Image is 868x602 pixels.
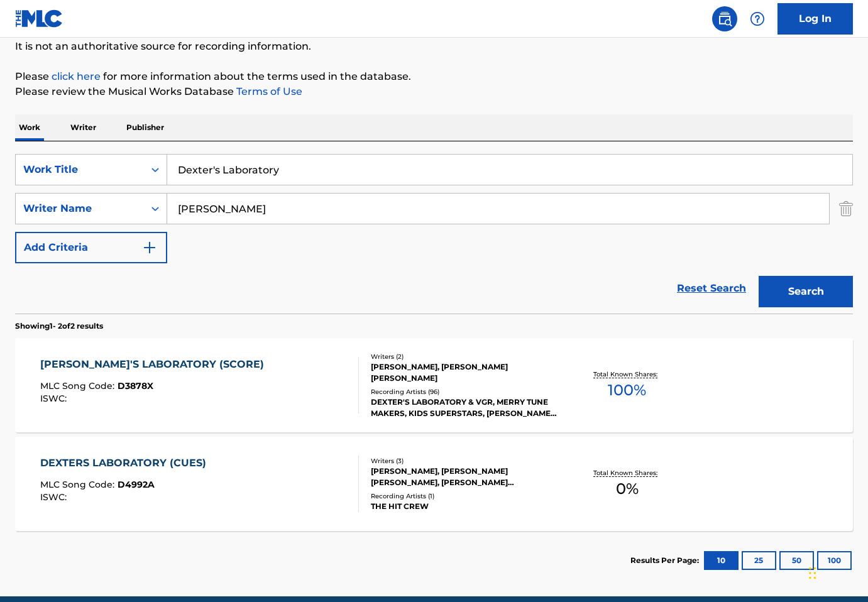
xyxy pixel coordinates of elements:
span: MLC Song Code : [40,479,118,490]
button: 10 [704,551,739,570]
p: Results Per Page: [630,555,702,566]
div: DEXTER'S LABORATORY & VGR, MERRY TUNE MAKERS, KIDS SUPERSTARS, [PERSON_NAME], [PERSON_NAME] [371,397,558,419]
div: Writers ( 3 ) [371,456,558,466]
a: Public Search [712,6,737,31]
span: MLC Song Code : [40,380,118,391]
span: 100 % [608,379,646,402]
p: Please review the Musical Works Database [15,84,853,99]
img: 9d2ae6d4665cec9f34b9.svg [142,240,157,255]
button: 25 [742,551,776,570]
div: [PERSON_NAME]'S LABORATORY (SCORE) [40,357,270,372]
span: D3878X [118,380,153,391]
p: Writer [67,114,100,141]
p: Work [15,114,44,141]
p: Total Known Shares: [593,369,661,379]
p: Total Known Shares: [593,468,661,478]
button: 50 [779,551,814,570]
span: 0 % [616,478,639,500]
div: DEXTERS LABORATORY (CUES) [40,456,212,471]
div: Drag [809,554,816,592]
a: Terms of Use [234,85,302,97]
a: DEXTERS LABORATORY (CUES)MLC Song Code:D4992AISWC:Writers (3)[PERSON_NAME], [PERSON_NAME] [PERSON... [15,437,853,531]
div: Writer Name [23,201,136,216]
form: Search Form [15,154,853,314]
p: Showing 1 - 2 of 2 results [15,320,103,332]
iframe: Chat Widget [805,542,868,602]
img: help [750,11,765,26]
img: MLC Logo [15,9,63,28]
p: Publisher [123,114,168,141]
a: Reset Search [671,275,752,302]
div: THE HIT CREW [371,501,558,512]
span: D4992A [118,479,155,490]
div: Work Title [23,162,136,177]
img: Delete Criterion [839,193,853,224]
div: Help [745,6,770,31]
p: Please for more information about the terms used in the database. [15,69,853,84]
div: Writers ( 2 ) [371,352,558,361]
a: click here [52,70,101,82]
div: [PERSON_NAME], [PERSON_NAME] [PERSON_NAME] [371,361,558,384]
div: Recording Artists ( 96 ) [371,387,558,397]
button: Add Criteria [15,232,167,263]
div: Recording Artists ( 1 ) [371,491,558,501]
p: It is not an authoritative source for recording information. [15,39,853,54]
a: Log In [777,3,853,35]
span: ISWC : [40,491,70,503]
span: ISWC : [40,393,70,404]
button: Search [759,276,853,307]
div: [PERSON_NAME], [PERSON_NAME] [PERSON_NAME], [PERSON_NAME] [PERSON_NAME] [371,466,558,488]
a: [PERSON_NAME]'S LABORATORY (SCORE)MLC Song Code:D3878XISWC:Writers (2)[PERSON_NAME], [PERSON_NAME... [15,338,853,432]
img: search [717,11,732,26]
